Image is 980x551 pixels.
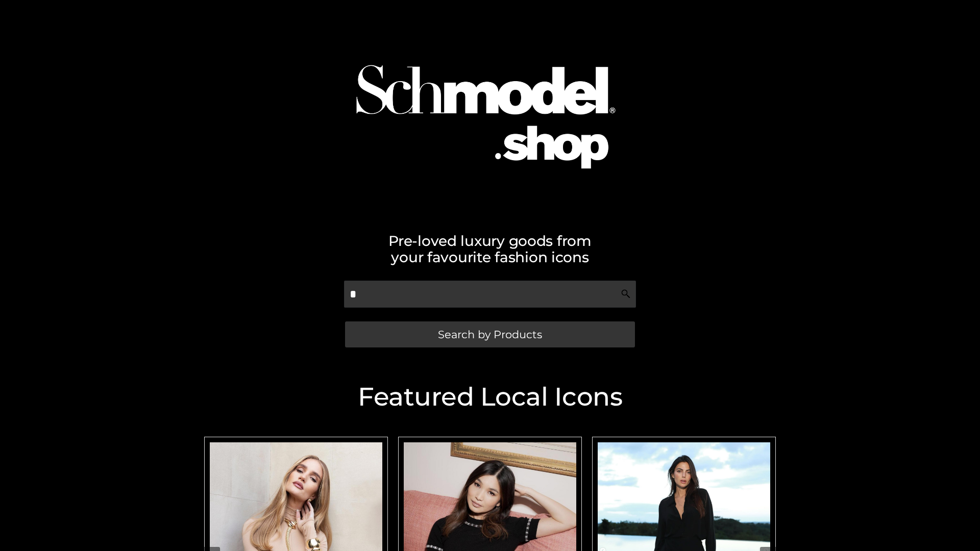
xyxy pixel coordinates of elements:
img: Search Icon [621,289,631,299]
a: Search by Products [345,321,635,347]
h2: Pre-loved luxury goods from your favourite fashion icons [199,233,781,265]
h2: Featured Local Icons​ [199,384,781,410]
span: Search by Products [438,329,542,340]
